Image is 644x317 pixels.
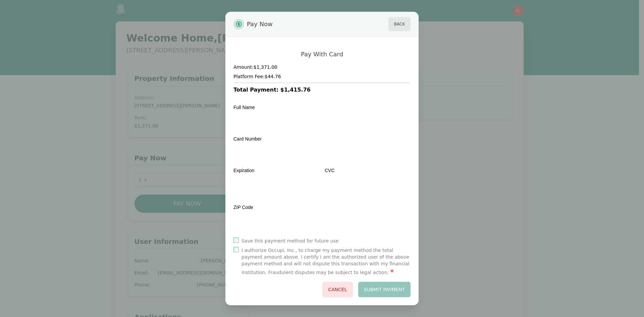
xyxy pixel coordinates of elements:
label: Expiration [233,168,254,173]
label: CVC [325,168,335,173]
label: I authorize Occupi, Inc., to charge my payment method the total payment amount above. I certify I... [241,247,411,276]
button: Cancel [322,282,353,297]
h3: Total Payment: $1,415.76 [233,86,411,94]
label: Full Name [233,105,255,110]
label: ZIP Code [233,205,253,210]
h2: Pay With Card [301,50,343,58]
h4: Amount: $1,371.00 [233,64,411,70]
h4: Platform Fee: $44.76 [233,73,411,80]
label: Save this payment method for future use [241,237,338,244]
label: Card Number [233,136,262,142]
span: Pay Now [247,17,273,31]
button: Back [388,17,411,31]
